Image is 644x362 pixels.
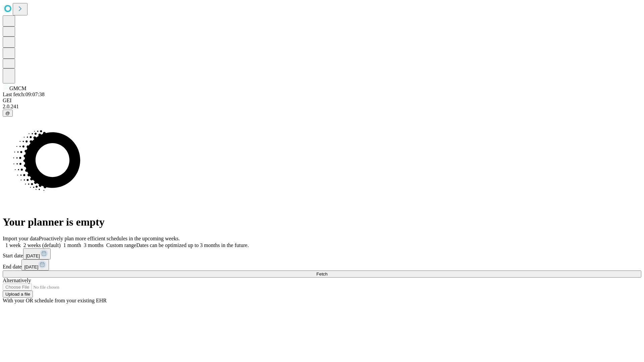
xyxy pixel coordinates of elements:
[136,242,249,248] span: Dates can be optimized up to 3 months in the future.
[316,271,327,277] span: Fetch
[23,248,51,259] button: [DATE]
[3,104,641,110] div: 2.0.241
[26,253,40,258] span: [DATE]
[5,242,21,248] span: 1 week
[39,236,180,241] span: Proactively plan more efficient schedules in the upcoming weeks.
[3,298,107,303] span: With your OR schedule from your existing EHR
[84,242,104,248] span: 3 months
[23,242,61,248] span: 2 weeks (default)
[3,259,641,270] div: End date
[63,242,81,248] span: 1 month
[9,85,26,91] span: GMCM
[3,236,39,241] span: Import your data
[3,98,641,104] div: GEI
[21,259,49,270] button: [DATE]
[3,248,641,259] div: Start date
[3,278,31,283] span: Alternatively
[24,264,38,269] span: [DATE]
[3,216,641,228] h1: Your planner is empty
[3,291,33,298] button: Upload a file
[5,111,10,116] span: @
[3,92,45,97] span: Last fetch: 09:07:38
[3,110,13,117] button: @
[106,242,136,248] span: Custom range
[3,270,641,278] button: Fetch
